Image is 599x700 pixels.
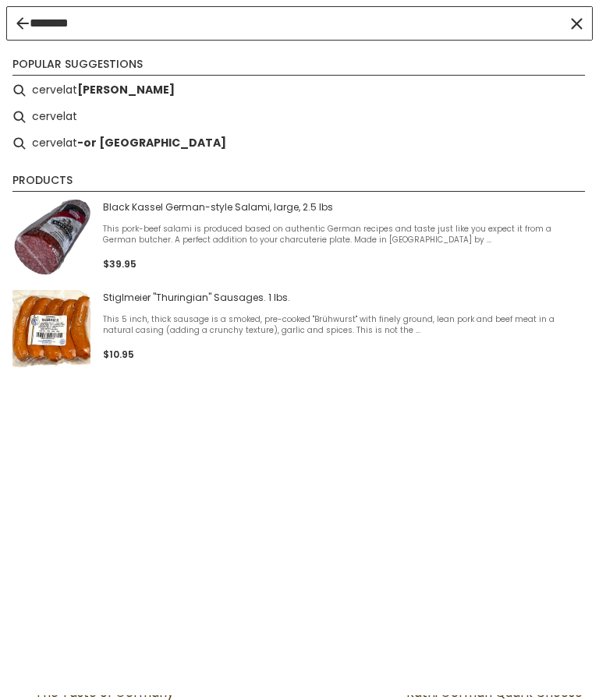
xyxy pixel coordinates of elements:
[569,16,584,31] button: Clear
[6,284,593,374] li: Stiglmeier "Thuringian" Sausages. 1 lbs.
[103,224,587,246] span: This pork-beef salami is produced based on authentic German recipes and taste just like you expec...
[103,257,136,270] span: $39.95
[6,130,593,157] li: cervelat-or bologna
[12,56,585,76] li: Popular suggestions
[103,348,134,361] span: $10.95
[6,193,593,284] li: Black Kassel German-style Salami, large, 2.5 lbs
[16,17,29,30] button: Back
[103,292,587,304] span: Stiglmeier "Thuringian" Sausages. 1 lbs.
[77,81,175,99] b: [PERSON_NAME]
[103,314,587,336] span: This 5 inch, thick sausage is a smoked, pre-cooked "Brühwurst" with finely ground, lean pork and ...
[6,104,593,130] li: cervelat
[6,77,593,104] li: cervelat wurst
[77,134,226,152] b: -or [GEOGRAPHIC_DATA]
[103,201,587,214] span: Black Kassel German-style Salami, large, 2.5 lbs
[12,172,585,192] li: Products
[12,290,587,368] a: Stiglmeier "Thuringian" Sausages. 1 lbs.This 5 inch, thick sausage is a smoked, pre-cooked "Brühw...
[12,200,587,278] a: Black Kassel German-style Salami, large, 2.5 lbsThis pork-beef salami is produced based on authen...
